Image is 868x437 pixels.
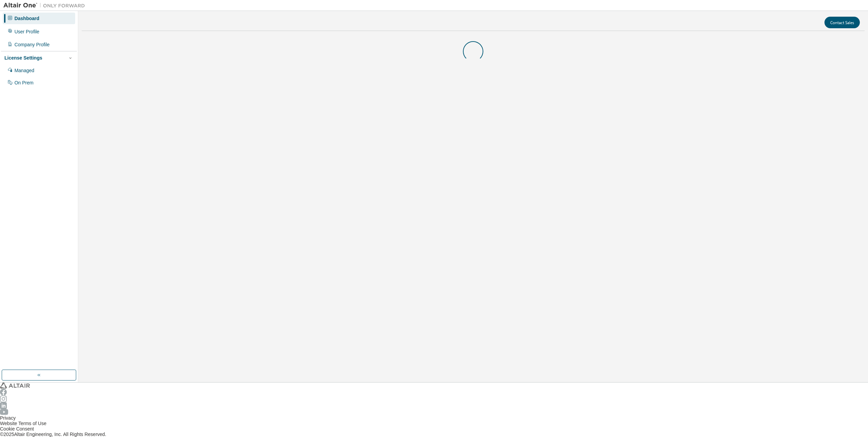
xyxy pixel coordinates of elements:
[14,42,50,47] div: Company Profile
[3,2,88,9] img: Altair One
[824,17,860,28] button: Contact Sales
[4,55,42,61] div: License Settings
[14,16,39,21] div: Dashboard
[14,29,39,34] div: User Profile
[14,68,34,73] div: Managed
[14,80,33,85] div: On Prem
